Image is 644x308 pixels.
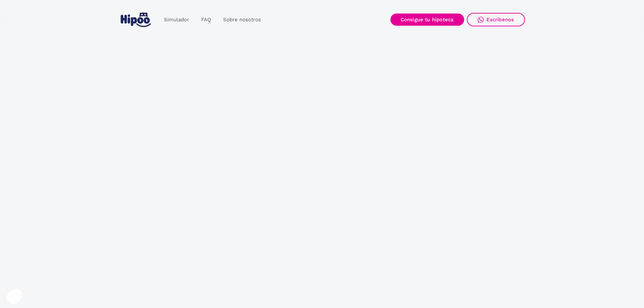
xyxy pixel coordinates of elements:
[195,13,217,26] a: FAQ
[158,13,195,26] a: Simulador
[467,13,525,26] a: Escríbenos
[486,17,514,23] div: Escríbenos
[119,10,152,30] a: home
[217,13,267,26] a: Sobre nosotros
[390,14,464,26] a: Consigue tu hipoteca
